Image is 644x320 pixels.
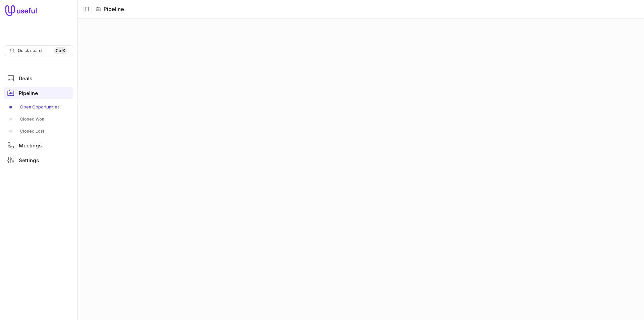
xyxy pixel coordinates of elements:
li: Pipeline [96,5,124,13]
span: Settings [19,158,39,163]
span: | [91,5,93,13]
button: Collapse sidebar [81,4,91,14]
a: Closed Won [4,114,73,125]
span: Deals [19,76,32,81]
kbd: Ctrl K [54,47,67,54]
div: Pipeline submenu [4,102,73,137]
span: Pipeline [19,91,38,96]
a: Pipeline [4,87,73,99]
a: Closed Lost [4,126,73,137]
a: Meetings [4,139,73,151]
span: Quick search... [18,48,47,53]
span: Meetings [19,143,42,148]
a: Deals [4,72,73,84]
a: Open Opportunities [4,102,73,112]
a: Settings [4,154,73,166]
